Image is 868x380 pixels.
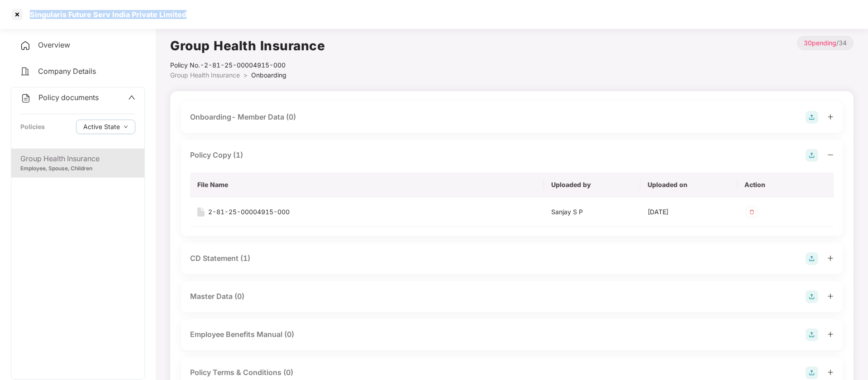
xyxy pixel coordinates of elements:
[806,149,818,162] img: svg+xml;base64,PHN2ZyB4bWxucz0iaHR0cDovL3d3dy53My5vcmcvMjAwMC9zdmciIHdpZHRoPSIyOCIgaGVpZ2h0PSIyOC...
[827,293,834,299] span: plus
[197,207,205,216] img: svg+xml;base64,PHN2ZyB4bWxucz0iaHR0cDovL3d3dy53My5vcmcvMjAwMC9zdmciIHdpZHRoPSIxNiIgaGVpZ2h0PSIyMC...
[827,114,834,120] span: plus
[20,153,135,164] div: Group Health Insurance
[20,122,45,132] div: Policies
[648,207,730,217] div: [DATE]
[827,255,834,261] span: plus
[744,205,759,219] img: svg+xml;base64,PHN2ZyB4bWxucz0iaHR0cDovL3d3dy53My5vcmcvMjAwMC9zdmciIHdpZHRoPSIzMiIgaGVpZ2h0PSIzMi...
[20,66,31,77] img: svg+xml;base64,PHN2ZyB4bWxucz0iaHR0cDovL3d3dy53My5vcmcvMjAwMC9zdmciIHdpZHRoPSIyNCIgaGVpZ2h0PSIyNC...
[83,122,120,132] span: Active State
[20,164,135,173] div: Employee, Spouse, Children
[24,10,186,19] div: Singularis Future Serv India Private Limited
[38,67,96,76] span: Company Details
[827,369,834,375] span: plus
[190,291,244,302] div: Master Data (0)
[827,331,834,337] span: plus
[38,93,99,102] span: Policy documents
[806,366,818,379] img: svg+xml;base64,PHN2ZyB4bWxucz0iaHR0cDovL3d3dy53My5vcmcvMjAwMC9zdmciIHdpZHRoPSIyOCIgaGVpZ2h0PSIyOC...
[251,71,286,79] span: Onboarding
[806,252,818,265] img: svg+xml;base64,PHN2ZyB4bWxucz0iaHR0cDovL3d3dy53My5vcmcvMjAwMC9zdmciIHdpZHRoPSIyOCIgaGVpZ2h0PSIyOC...
[190,367,293,378] div: Policy Terms & Conditions (0)
[20,40,31,51] img: svg+xml;base64,PHN2ZyB4bWxucz0iaHR0cDovL3d3dy53My5vcmcvMjAwMC9zdmciIHdpZHRoPSIyNCIgaGVpZ2h0PSIyNC...
[804,39,836,47] span: 30 pending
[190,253,250,264] div: CD Statement (1)
[170,60,325,70] div: Policy No.- 2-81-25-00004915-000
[76,120,135,134] button: Active Statedown
[190,149,243,161] div: Policy Copy (1)
[827,152,834,158] span: minus
[38,40,70,49] span: Overview
[208,207,290,217] div: 2-81-25-00004915-000
[640,173,737,197] th: Uploaded on
[551,207,633,217] div: Sanjay S P
[190,173,544,197] th: File Name
[544,173,640,197] th: Uploaded by
[806,290,818,303] img: svg+xml;base64,PHN2ZyB4bWxucz0iaHR0cDovL3d3dy53My5vcmcvMjAwMC9zdmciIHdpZHRoPSIyOCIgaGVpZ2h0PSIyOC...
[243,71,248,79] span: >
[190,111,296,123] div: Onboarding- Member Data (0)
[737,173,834,197] th: Action
[797,36,854,50] p: / 34
[806,111,818,124] img: svg+xml;base64,PHN2ZyB4bWxucz0iaHR0cDovL3d3dy53My5vcmcvMjAwMC9zdmciIHdpZHRoPSIyOCIgaGVpZ2h0PSIyOC...
[128,94,135,101] span: up
[806,328,818,341] img: svg+xml;base64,PHN2ZyB4bWxucz0iaHR0cDovL3d3dy53My5vcmcvMjAwMC9zdmciIHdpZHRoPSIyOCIgaGVpZ2h0PSIyOC...
[170,71,240,79] span: Group Health Insurance
[190,329,294,340] div: Employee Benefits Manual (0)
[170,36,325,56] h1: Group Health Insurance
[124,125,128,130] span: down
[20,93,31,104] img: svg+xml;base64,PHN2ZyB4bWxucz0iaHR0cDovL3d3dy53My5vcmcvMjAwMC9zdmciIHdpZHRoPSIyNCIgaGVpZ2h0PSIyNC...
